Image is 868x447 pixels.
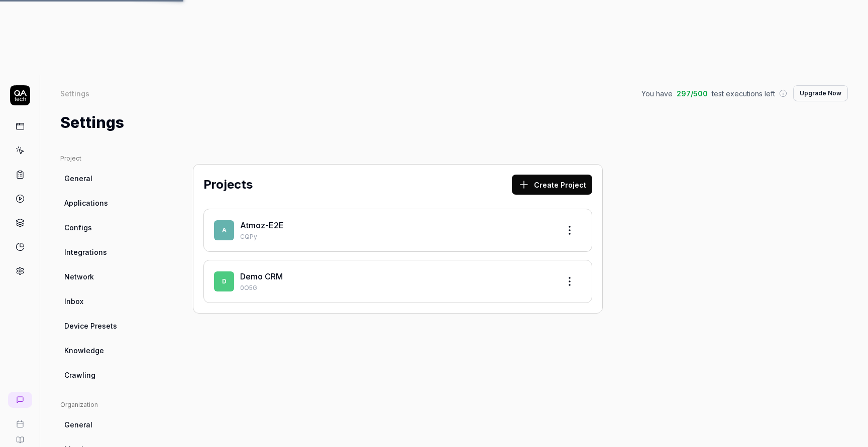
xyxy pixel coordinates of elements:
[712,88,775,99] span: test executions left
[60,292,157,311] a: Inbox
[60,154,157,163] div: Project
[240,220,284,230] a: Atmoz-E2E
[60,111,124,134] h1: Settings
[60,169,157,188] a: General
[240,232,552,241] p: CQPy
[60,267,157,286] a: Network
[64,370,95,380] span: Crawling
[60,243,157,261] a: Integrations
[60,415,157,434] a: General
[240,271,283,281] a: Demo CRM
[60,341,157,360] a: Knowledge
[60,366,157,384] a: Crawling
[677,88,708,99] span: 297 / 500
[64,198,108,208] span: Applications
[64,296,83,307] span: Inbox
[4,412,36,428] a: Book a call with us
[793,85,848,101] button: Upgrade Now
[60,218,157,237] a: Configs
[64,345,104,356] span: Knowledge
[4,428,36,444] a: Documentation
[64,419,92,430] span: General
[214,271,234,291] span: D
[8,392,32,408] a: New conversation
[60,194,157,212] a: Applications
[60,317,157,335] a: Device Presets
[64,247,107,257] span: Integrations
[64,321,117,331] span: Device Presets
[214,220,234,240] span: A
[203,176,253,194] h2: Projects
[64,222,92,233] span: Configs
[60,88,89,98] div: Settings
[64,173,92,184] span: General
[240,283,552,292] p: 0O5G
[60,400,157,409] div: Organization
[512,175,592,195] button: Create Project
[641,88,673,99] span: You have
[64,271,94,282] span: Network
